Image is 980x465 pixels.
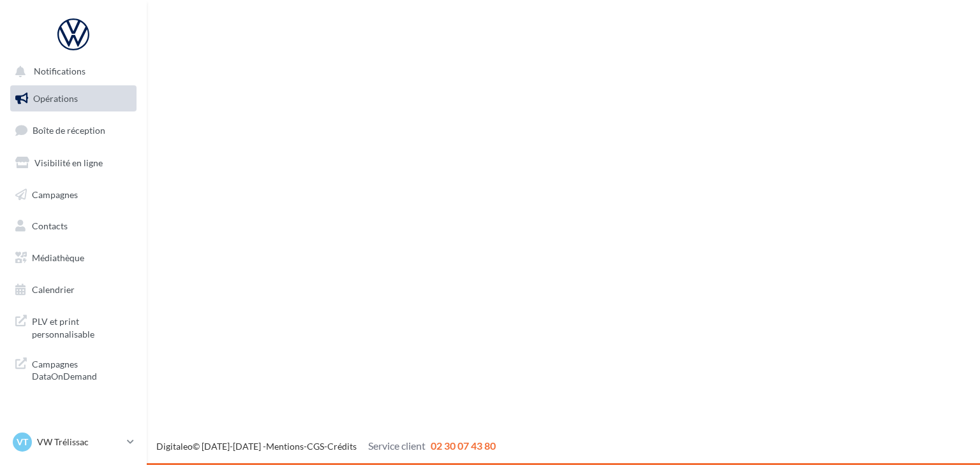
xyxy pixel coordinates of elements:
a: Médiathèque [8,245,139,271]
span: Calendrier [32,284,75,295]
span: Contacts [32,220,68,231]
a: Mentions [266,441,304,452]
span: Opérations [33,93,78,104]
span: © [DATE]-[DATE] - - - [156,441,496,452]
span: VT [17,436,28,448]
a: Digitaleo [156,441,193,452]
a: CGS [307,441,324,452]
a: Crédits [327,441,357,452]
span: PLV et print personnalisable [32,313,131,340]
a: Opérations [8,85,139,112]
span: Campagnes [32,189,78,199]
a: PLV et print personnalisable [8,308,139,345]
a: Contacts [8,213,139,240]
span: Médiathèque [32,252,84,263]
a: Campagnes [8,182,139,208]
a: Campagnes DataOnDemand [8,350,139,388]
a: Calendrier [8,276,139,303]
a: Visibilité en ligne [8,150,139,176]
span: Visibilité en ligne [34,157,103,168]
span: 02 30 07 43 80 [431,440,496,452]
a: Boîte de réception [8,117,139,144]
span: Notifications [34,66,85,77]
span: Boîte de réception [33,125,105,136]
a: VT VW Trélissac [10,430,137,454]
p: VW Trélissac [37,436,122,448]
span: Campagnes DataOnDemand [32,355,131,383]
span: Service client [368,440,426,452]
